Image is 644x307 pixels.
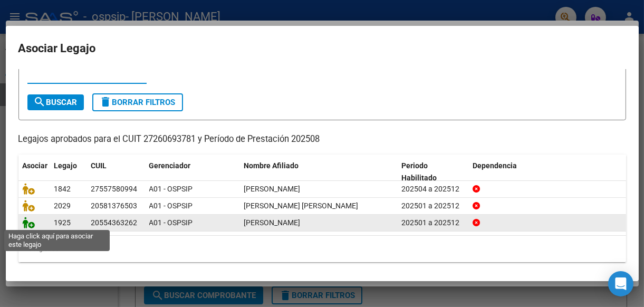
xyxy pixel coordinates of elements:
p: Legajos aprobados para el CUIT 27260693781 y Período de Prestación 202508 [18,133,626,146]
datatable-header-cell: Asociar [18,155,50,189]
mat-icon: search [34,95,46,108]
span: 2029 [54,202,71,210]
span: Nombre Afiliado [244,161,299,170]
datatable-header-cell: Legajo [50,155,87,189]
button: Buscar [27,94,84,110]
span: 1842 [54,185,71,193]
div: 202504 a 202512 [401,183,464,195]
span: Legajo [54,161,78,170]
span: Dependencia [473,161,517,170]
div: 20581376503 [91,200,138,212]
div: 20554363262 [91,217,138,229]
datatable-header-cell: Dependencia [468,155,626,189]
div: 3 registros [18,236,626,262]
span: A01 - OSPSIP [149,185,193,193]
span: Gerenciador [149,161,191,170]
datatable-header-cell: CUIL [87,155,145,189]
span: IRIARTE BELLA NICOLE [244,185,301,193]
datatable-header-cell: Periodo Habilitado [397,155,468,189]
div: Open Intercom Messenger [608,271,633,296]
button: Borrar Filtros [92,93,183,111]
span: Asociar [23,161,48,170]
div: 27557580994 [91,183,138,195]
h2: Asociar Legajo [18,39,626,59]
span: ROMERO BAUTISTA ALEJANDRO [244,218,301,227]
span: CUIL [91,161,107,170]
datatable-header-cell: Gerenciador [145,155,240,189]
span: RODRIGUEZ NIEVA DANTE JOAQUIN [244,202,359,210]
mat-icon: delete [100,95,112,108]
span: A01 - OSPSIP [149,218,193,227]
span: Periodo Habilitado [401,161,437,182]
datatable-header-cell: Nombre Afiliado [240,155,398,189]
span: Buscar [34,98,78,107]
span: A01 - OSPSIP [149,202,193,210]
div: 202501 a 202512 [401,200,464,212]
span: Borrar Filtros [100,98,176,107]
div: 202501 a 202512 [401,217,464,229]
span: 1925 [54,218,71,227]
